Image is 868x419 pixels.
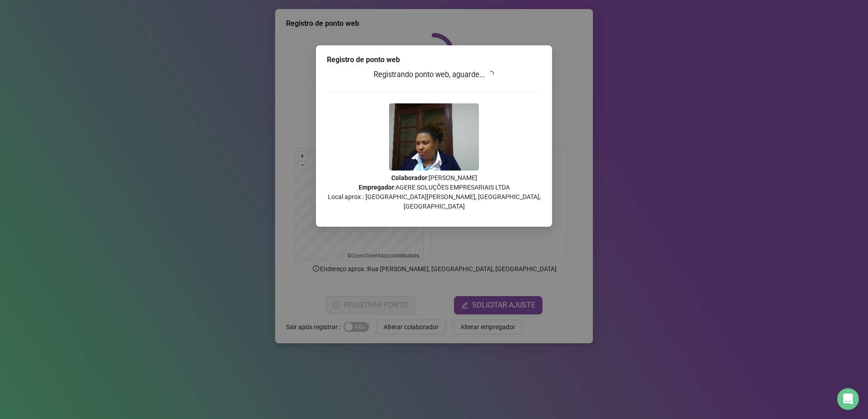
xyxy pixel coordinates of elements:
p: : [PERSON_NAME] : AGERE SOLUÇÕES EMPRESARIAIS LTDA Local aprox.: [GEOGRAPHIC_DATA][PERSON_NAME], ... [327,173,541,211]
strong: Colaborador [391,174,427,181]
img: 2Q== [389,103,479,171]
span: loading [487,70,495,78]
div: Open Intercom Messenger [837,388,859,410]
div: Registro de ponto web [327,54,541,65]
h3: Registrando ponto web, aguarde... [327,69,541,81]
strong: Empregador [359,184,394,191]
